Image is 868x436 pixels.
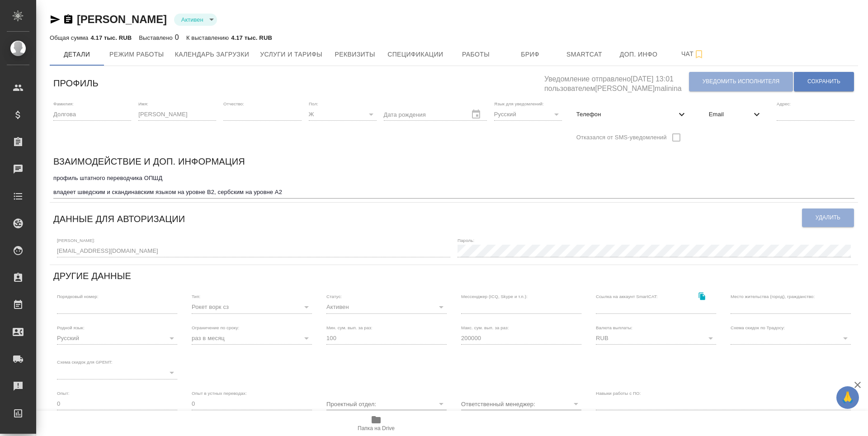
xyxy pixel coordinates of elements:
[807,78,840,85] span: Сохранить
[576,133,667,142] span: Отказался от SMS-уведомлений
[90,34,132,41] p: 4.17 тыс. RUB
[260,49,322,60] span: Услуги и тарифы
[109,49,164,60] span: Режим работы
[454,49,498,60] span: Работы
[175,49,250,60] span: Календарь загрузки
[326,325,373,330] label: Мин. сум. вып. за раз:
[731,294,815,299] label: Место жительства (город), гражданство:
[596,294,658,299] label: Ссылка на аккаунт SmartCAT:
[326,294,342,299] label: Статус:
[338,411,414,436] button: Папка на Drive
[174,14,217,26] div: Активен
[231,34,272,41] p: 4.17 тыс. RUB
[57,391,70,395] label: Опыт:
[57,294,98,299] label: Порядковый номер:
[139,32,179,43] div: 0
[53,269,131,283] h6: Другие данные
[596,332,716,345] div: RUB
[77,13,167,25] a: [PERSON_NAME]
[544,70,689,94] h5: Уведомление отправлено [DATE] 13:01 пользователем [PERSON_NAME]malinina
[138,101,148,106] label: Имя:
[192,391,247,395] label: Опыт в устных переводах:
[57,325,85,330] label: Родной язык:
[192,332,312,345] div: раз в месяц
[563,49,606,60] span: Smartcat
[326,301,447,313] div: Активен
[309,108,377,121] div: Ж
[709,110,751,119] span: Email
[309,101,318,106] label: Пол:
[387,49,443,60] span: Спецификации
[693,49,704,60] svg: Подписаться
[596,325,632,330] label: Валюта выплаты:
[179,16,206,24] button: Активен
[57,360,113,365] label: Схема скидок для GPEMT:
[63,14,74,25] button: Скопировать ссылку
[192,294,200,299] label: Тип:
[192,325,239,330] label: Ограничение по сроку:
[836,386,859,409] button: 🙏
[617,49,660,60] span: Доп. инфо
[53,154,245,169] h6: Взаимодействие и доп. информация
[461,325,509,330] label: Макс. сум. вып. за раз:
[192,301,312,313] div: Рокет ворк сз
[458,238,474,242] label: Пароль:
[671,48,715,60] span: Чат
[57,238,95,242] label: [PERSON_NAME]:
[731,325,785,330] label: Схема скидок по Традосу:
[53,76,99,90] h6: Профиль
[509,49,552,60] span: Бриф
[53,101,74,106] label: Фамилия:
[50,14,61,25] button: Скопировать ссылку для ЯМессенджера
[576,110,676,119] span: Телефон
[777,101,791,106] label: Адрес:
[358,425,395,431] span: Папка на Drive
[139,34,175,41] p: Выставлено
[494,108,562,121] div: Русский
[50,34,90,41] p: Общая сумма
[223,101,244,106] label: Отчество:
[693,287,711,305] button: Скопировать ссылку
[494,101,544,106] label: Язык для уведомлений:
[840,388,855,407] span: 🙏
[596,391,641,395] label: Навыки работы с ПО:
[53,175,854,195] textarea: профиль штатного переводчика ОПШД владеет шведским и скандинавским языком на уровне В2, сербским ...
[57,332,177,345] div: Русский
[186,34,231,41] p: К выставлению
[569,104,694,124] div: Телефон
[794,72,854,91] button: Сохранить
[702,104,769,124] div: Email
[55,49,99,60] span: Детали
[461,294,528,299] label: Мессенджер (ICQ, Skype и т.п.):
[333,49,377,60] span: Реквизиты
[53,212,185,226] h6: Данные для авторизации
